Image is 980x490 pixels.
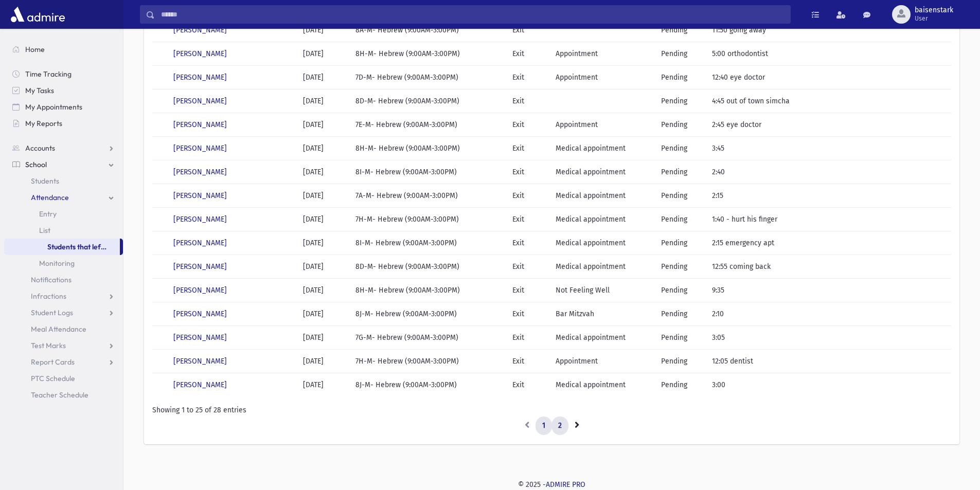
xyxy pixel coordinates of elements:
td: 2:45 eye doctor [706,113,951,137]
td: Exit [506,113,550,137]
td: Medical appointment [549,137,655,160]
a: [PERSON_NAME] [173,333,227,342]
span: Monitoring [39,259,75,268]
a: Home [4,41,123,58]
a: [PERSON_NAME] [173,286,227,295]
td: Appointment [549,350,655,373]
a: [PERSON_NAME] [173,191,227,200]
td: Exit [506,326,550,350]
span: PTC Schedule [31,374,75,383]
td: 2:15 [706,184,951,208]
td: [DATE] [297,160,349,184]
td: 2:10 [706,302,951,326]
span: My Appointments [25,102,82,112]
td: 8H-M- Hebrew (9:00AM-3:00PM) [349,42,506,66]
a: 2 [551,416,568,435]
td: Bar Mitzvah [549,302,655,326]
td: [DATE] [297,184,349,208]
td: Pending [655,184,706,208]
td: 7E-M- Hebrew (9:00AM-3:00PM) [349,113,506,137]
td: Pending [655,208,706,231]
span: Time Tracking [25,69,72,79]
span: School [25,160,47,169]
td: 8J-M- Hebrew (9:00AM-3:00PM) [349,302,506,326]
a: ADMIRE PRO [546,480,585,489]
td: [DATE] [297,350,349,373]
input: Search [155,5,790,24]
span: Student Logs [31,308,73,317]
td: 8H-M- Hebrew (9:00AM-3:00PM) [349,279,506,302]
td: Medical appointment [549,208,655,231]
td: Medical appointment [549,326,655,350]
a: [PERSON_NAME] [173,73,227,82]
td: 1:40 - hurt his finger [706,208,951,231]
a: Teacher Schedule [4,387,123,403]
a: Report Cards [4,354,123,370]
a: My Appointments [4,99,123,115]
a: [PERSON_NAME] [173,168,227,176]
span: Notifications [31,275,72,284]
td: 12:40 eye doctor [706,66,951,89]
td: [DATE] [297,19,349,42]
img: AdmirePro [8,4,67,25]
div: © 2025 - [140,479,964,490]
span: Test Marks [31,341,66,350]
a: Monitoring [4,255,123,271]
td: [DATE] [297,113,349,137]
td: [DATE] [297,373,349,397]
td: Exit [506,184,550,208]
td: 7H-M- Hebrew (9:00AM-3:00PM) [349,350,506,373]
span: Accounts [25,143,55,153]
td: 4:45 out of town simcha [706,89,951,113]
a: Students [4,173,123,189]
td: 8A-M- Hebrew (9:00AM-3:00PM) [349,19,506,42]
span: Report Cards [31,357,75,367]
a: 1 [536,416,552,435]
span: Attendance [31,193,69,202]
a: School [4,156,123,173]
a: Notifications [4,271,123,288]
td: Pending [655,373,706,397]
td: 8H-M- Hebrew (9:00AM-3:00PM) [349,137,506,160]
td: Exit [506,66,550,89]
td: Exit [506,302,550,326]
td: Pending [655,231,706,255]
td: Pending [655,350,706,373]
td: 8D-M- Hebrew (9:00AM-3:00PM) [349,89,506,113]
td: 8I-M- Hebrew (9:00AM-3:00PM) [349,231,506,255]
a: Student Logs [4,304,123,321]
td: Pending [655,255,706,279]
td: [DATE] [297,137,349,160]
td: 5:00 orthodontist [706,42,951,66]
a: [PERSON_NAME] [173,380,227,389]
td: Exit [506,160,550,184]
td: [DATE] [297,66,349,89]
a: Students that left early [DATE] [4,239,120,255]
span: Home [25,45,45,54]
td: Exit [506,350,550,373]
td: 12:55 coming back [706,255,951,279]
td: 9:35 [706,279,951,302]
span: baisenstark [915,6,953,14]
a: Meal Attendance [4,321,123,337]
span: Students [31,176,59,186]
td: [DATE] [297,302,349,326]
td: 11:50 going away [706,19,951,42]
td: Exit [506,279,550,302]
td: Medical appointment [549,373,655,397]
td: 3:45 [706,137,951,160]
td: Pending [655,66,706,89]
td: Exit [506,373,550,397]
a: Time Tracking [4,66,123,82]
a: Accounts [4,140,123,156]
span: Meal Attendance [31,324,86,334]
div: Showing 1 to 25 of 28 entries [152,405,951,415]
span: My Reports [25,119,62,128]
a: [PERSON_NAME] [173,215,227,224]
td: [DATE] [297,231,349,255]
a: [PERSON_NAME] [173,49,227,58]
a: List [4,222,123,239]
td: Medical appointment [549,231,655,255]
td: 3:00 [706,373,951,397]
td: [DATE] [297,208,349,231]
